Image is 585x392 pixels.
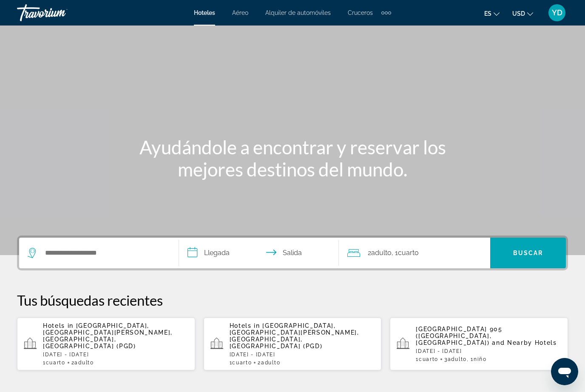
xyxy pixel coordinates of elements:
span: , 1 [467,356,487,362]
span: , 1 [392,247,419,259]
span: 2 [71,360,94,366]
span: 1 [416,356,438,362]
span: Cuarto [46,360,65,366]
span: Cuarto [398,249,419,257]
span: 3 [444,356,467,362]
span: USD [512,10,525,17]
span: [GEOGRAPHIC_DATA], [GEOGRAPHIC_DATA][PERSON_NAME], [GEOGRAPHIC_DATA], [GEOGRAPHIC_DATA] (PGD) [230,322,359,349]
span: [GEOGRAPHIC_DATA], [GEOGRAPHIC_DATA][PERSON_NAME], [GEOGRAPHIC_DATA], [GEOGRAPHIC_DATA] (PGD) [43,322,173,349]
span: 2 [258,360,280,366]
button: Select check in and out date [179,238,339,268]
p: Tus búsquedas recientes [17,292,568,309]
button: Search [490,238,566,268]
a: Alquiler de automóviles [265,9,331,16]
span: es [484,10,491,17]
p: [DATE] - [DATE] [416,348,561,354]
span: Buscar [513,250,543,256]
a: Hoteles [194,9,215,16]
span: [GEOGRAPHIC_DATA] 905 ([GEOGRAPHIC_DATA], [GEOGRAPHIC_DATA]) [416,326,502,346]
span: Hotels in [43,322,74,329]
span: Adulto [371,249,392,257]
button: Change language [484,7,500,20]
button: Travelers: 2 adults, 0 children [339,238,490,268]
a: Travorium [17,2,102,24]
h1: Ayudándole a encontrar y reservar los mejores destinos del mundo. [133,136,452,180]
p: [DATE] - [DATE] [43,352,188,358]
button: Hotels in [GEOGRAPHIC_DATA], [GEOGRAPHIC_DATA][PERSON_NAME], [GEOGRAPHIC_DATA], [GEOGRAPHIC_DATA]... [17,317,195,371]
a: Aéreo [232,9,248,16]
a: Cruceros [348,9,373,16]
span: 1 [43,360,65,366]
button: Change currency [512,7,533,20]
span: 1 [230,360,252,366]
span: Cuarto [419,356,438,362]
span: 2 [368,247,392,259]
span: YD [552,9,562,17]
iframe: Button to launch messaging window [551,358,578,385]
span: Cuarto [232,360,252,366]
span: Adulto [74,360,94,366]
button: [GEOGRAPHIC_DATA] 905 ([GEOGRAPHIC_DATA], [GEOGRAPHIC_DATA]) and Nearby Hotels[DATE] - [DATE]1Cua... [390,317,568,371]
span: Adulto [261,360,280,366]
span: and Nearby Hotels [492,339,557,346]
span: Niño [474,356,487,362]
button: User Menu [546,4,568,22]
span: Hotels in [230,322,260,329]
button: Extra navigation items [381,6,391,20]
div: Search widget [19,238,566,268]
button: Hotels in [GEOGRAPHIC_DATA], [GEOGRAPHIC_DATA][PERSON_NAME], [GEOGRAPHIC_DATA], [GEOGRAPHIC_DATA]... [204,317,382,371]
p: [DATE] - [DATE] [230,352,375,358]
span: Adulto [448,356,467,362]
input: Search hotel destination [44,247,166,259]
